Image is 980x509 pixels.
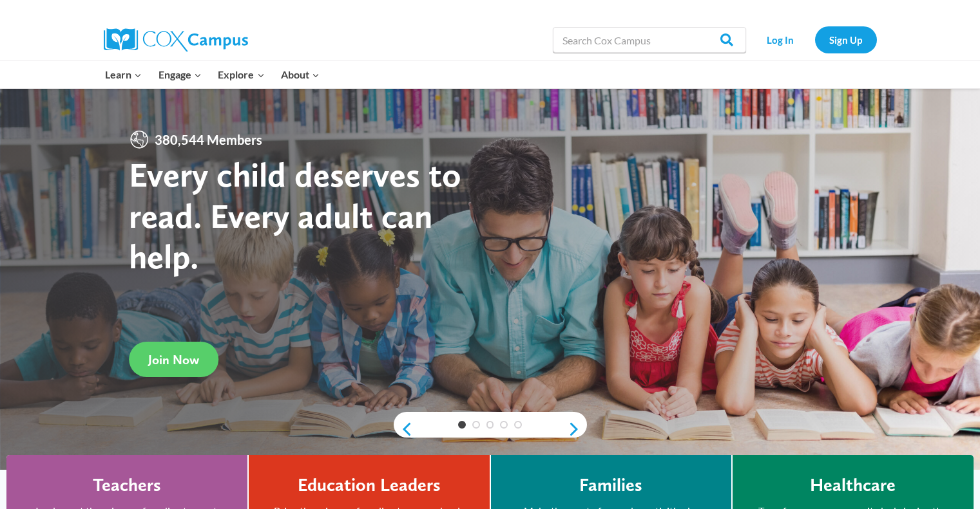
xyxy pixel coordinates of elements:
[159,66,202,83] span: Engage
[129,342,218,377] a: Join Now
[514,421,522,429] a: 5
[104,28,248,51] img: Cox Campus
[105,66,142,83] span: Learn
[148,352,199,367] span: Join Now
[93,474,161,496] h4: Teachers
[568,421,587,437] a: next
[394,416,587,442] div: content slider buttons
[281,66,320,83] span: About
[815,26,877,53] a: Sign Up
[553,27,746,53] input: Search Cox Campus
[97,61,328,88] nav: Primary Navigation
[298,474,441,496] h4: Education Leaders
[394,421,413,437] a: previous
[753,26,877,53] nav: Secondary Navigation
[218,66,264,83] span: Explore
[486,421,494,429] a: 3
[129,154,461,277] strong: Every child deserves to read. Every adult can help.
[753,26,809,53] a: Log In
[149,129,267,150] span: 380,544 Members
[579,474,642,496] h4: Families
[472,421,480,429] a: 2
[500,421,508,429] a: 4
[458,421,466,429] a: 1
[810,474,896,496] h4: Healthcare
